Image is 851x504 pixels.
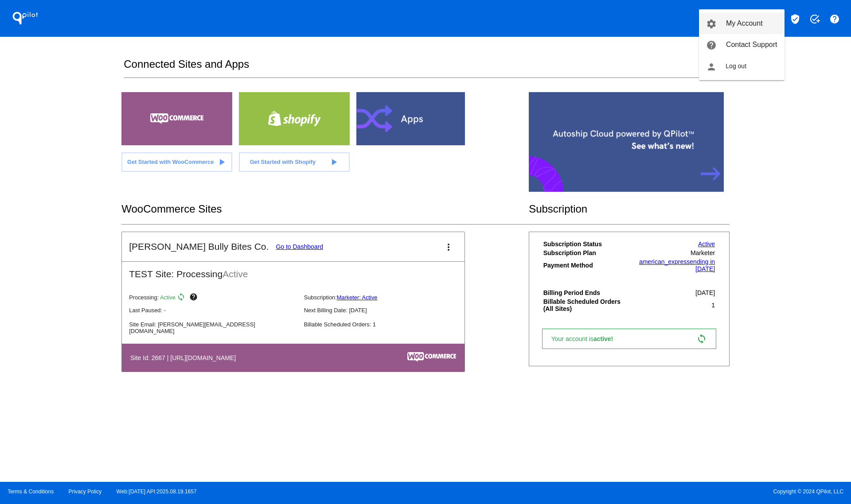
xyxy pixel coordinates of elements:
span: My Account [726,19,763,27]
span: Log out [726,62,746,70]
mat-icon: help [706,40,717,50]
mat-icon: person [706,62,717,72]
mat-icon: settings [706,19,717,29]
span: Contact Support [726,41,777,48]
